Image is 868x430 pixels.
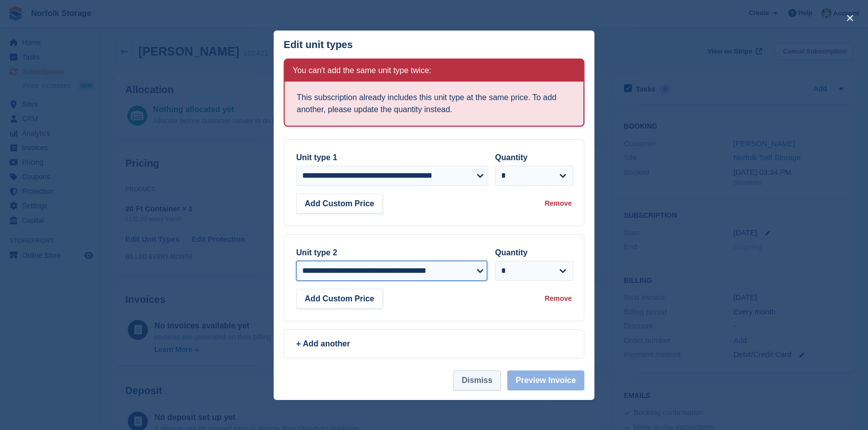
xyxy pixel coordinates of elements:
[495,248,528,257] label: Quantity
[495,153,528,162] label: Quantity
[296,248,337,257] label: Unit type 2
[842,10,858,26] button: close
[545,198,572,209] div: Remove
[296,194,383,214] button: Add Custom Price
[507,370,584,390] button: Preview Invoice
[284,39,353,51] p: Edit unit types
[296,289,383,309] button: Add Custom Price
[296,153,337,162] label: Unit type 1
[453,370,501,390] button: Dismiss
[297,92,571,116] li: This subscription already includes this unit type at the same price. To add another, please updat...
[284,329,584,358] a: + Add another
[545,293,572,304] div: Remove
[293,66,431,76] h2: You can't add the same unit type twice:
[296,338,572,350] div: + Add another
